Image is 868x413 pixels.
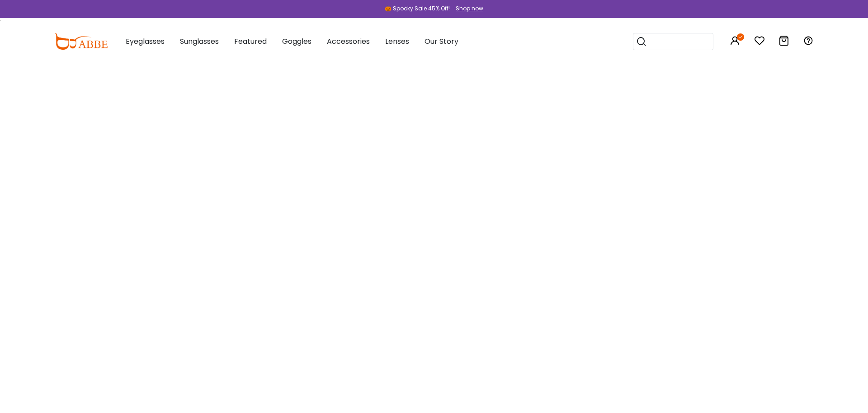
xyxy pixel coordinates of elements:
a: Shop now [451,5,483,12]
span: Lenses [385,36,409,47]
img: abbeglasses.com [54,33,108,50]
span: Our Story [425,36,458,47]
span: Sunglasses [180,36,219,47]
span: Featured [234,36,267,47]
span: Goggles [282,36,311,47]
span: Eyeglasses [126,36,165,47]
span: Accessories [327,36,370,47]
div: Shop now [456,5,483,13]
div: 🎃 Spooky Sale 45% Off! [385,5,450,13]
